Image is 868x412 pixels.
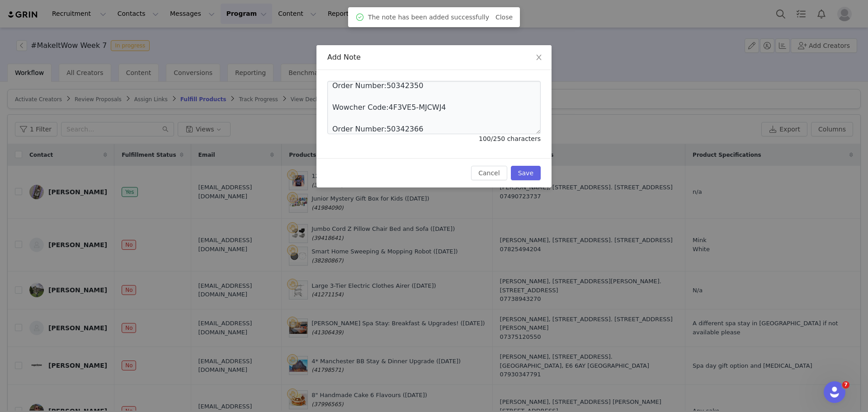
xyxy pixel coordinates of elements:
button: Cancel [471,166,507,180]
button: Save [511,166,541,180]
span: The note has been added successfully [368,13,489,22]
iframe: Intercom live chat [824,381,845,403]
a: Close [495,14,513,21]
button: Close [526,45,552,70]
i: icon: close [535,54,542,61]
p: 100/250 characters [479,134,541,144]
div: Add Note [327,52,541,62]
span: 7 [842,381,849,389]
